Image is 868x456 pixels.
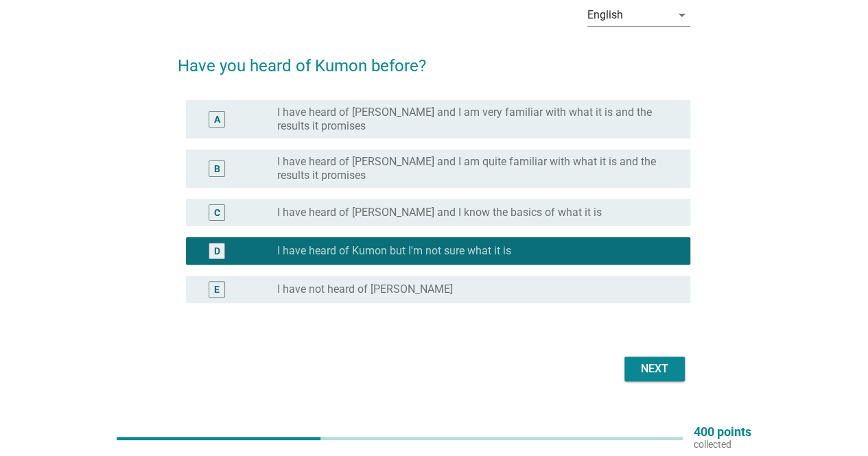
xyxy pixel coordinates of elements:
[624,357,685,381] button: Next
[214,162,220,176] div: B
[277,206,602,219] label: I have heard of [PERSON_NAME] and I know the basics of what it is
[674,7,690,23] i: arrow_drop_down
[214,112,220,127] div: A
[178,40,690,78] h2: Have you heard of Kumon before?
[214,206,220,220] div: C
[635,361,674,377] div: Next
[694,426,751,438] p: 400 points
[694,438,751,451] p: collected
[277,155,668,182] label: I have heard of [PERSON_NAME] and I am quite familiar with what it is and the results it promises
[587,9,623,21] div: English
[277,283,453,296] label: I have not heard of [PERSON_NAME]
[277,244,511,258] label: I have heard of Kumon but I'm not sure what it is
[277,106,668,133] label: I have heard of [PERSON_NAME] and I am very familiar with what it is and the results it promises
[214,244,220,259] div: D
[214,283,220,297] div: E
